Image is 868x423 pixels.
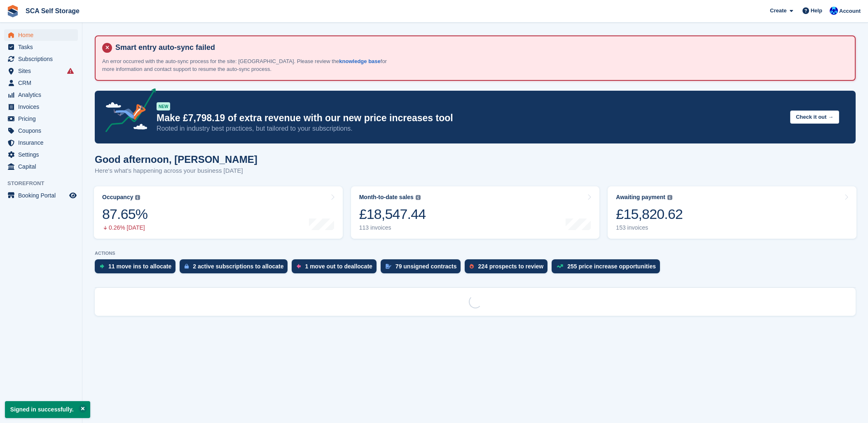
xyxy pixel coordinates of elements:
[790,110,839,124] button: Check it out →
[552,259,664,277] a: 255 price increase opportunities
[465,259,552,277] a: 224 prospects to review
[351,186,600,239] a: Month-to-date sales £18,547.44 113 invoices
[305,263,372,270] div: 1 move out to deallocate
[4,29,78,41] a: menu
[18,41,68,53] span: Tasks
[359,224,426,231] div: 113 invoices
[18,53,68,65] span: Subscriptions
[102,224,147,231] div: 0.26% [DATE]
[18,125,68,136] span: Coupons
[185,263,189,269] img: active_subscription_to_allocate_icon-d502201f5373d7db506a760aba3b589e785aa758c864c3986d89f69b8ff3...
[4,190,78,201] a: menu
[135,195,140,200] img: icon-info-grey-7440780725fd019a000dd9b08b2336e03edf1995a4989e88bcd33f0948082b44.svg
[112,43,848,52] h4: Smart entry auto-sync failed
[5,401,90,418] p: Signed in successfully.
[180,259,292,277] a: 2 active subscriptions to allocate
[839,7,861,15] span: Account
[4,41,78,53] a: menu
[4,53,78,65] a: menu
[4,77,78,89] a: menu
[102,206,147,223] div: 87.65%
[4,65,78,77] a: menu
[18,161,68,172] span: Capital
[95,259,180,277] a: 11 move ins to allocate
[18,29,68,41] span: Home
[108,263,171,270] div: 11 move ins to allocate
[157,112,784,124] p: Make £7,798.19 of extra revenue with our new price increases tool
[811,7,822,15] span: Help
[22,4,83,18] a: SCA Self Storage
[102,57,391,73] p: An error occurred with the auto-sync process for the site: [GEOGRAPHIC_DATA]. Please review the f...
[4,113,78,125] a: menu
[292,259,380,277] a: 1 move out to deallocate
[395,263,457,270] div: 79 unsigned contracts
[470,264,474,269] img: prospect-51fa495bee0391a8d652442698ab0144808aea92771e9ea1ae160a38d050c398.svg
[18,137,68,148] span: Insurance
[18,65,68,77] span: Sites
[608,186,856,239] a: Awaiting payment £15,820.62 153 invoices
[102,194,133,201] div: Occupancy
[95,166,257,176] p: Here's what's happening across your business [DATE]
[359,206,426,223] div: £18,547.44
[18,101,68,113] span: Invoices
[359,194,414,201] div: Month-to-date sales
[67,68,74,74] i: Smart entry sync failures have occurred
[98,88,156,135] img: price-adjustments-announcement-icon-8257ccfd72463d97f412b2fc003d46551f7dbcb40ab6d574587a9cd5c0d94...
[4,125,78,136] a: menu
[416,195,421,200] img: icon-info-grey-7440780725fd019a000dd9b08b2336e03edf1995a4989e88bcd33f0948082b44.svg
[297,264,301,269] img: move_outs_to_deallocate_icon-f764333ba52eb49d3ac5e1228854f67142a1ed5810a6f6cc68b1a99e826820c5.svg
[478,263,543,270] div: 224 prospects to review
[4,101,78,113] a: menu
[616,206,683,223] div: £15,820.62
[68,190,78,200] a: Preview store
[95,251,856,256] p: ACTIONS
[4,89,78,101] a: menu
[100,264,104,269] img: move_ins_to_allocate_icon-fdf77a2bb77ea45bf5b3d319d69a93e2d87916cf1d5bf7949dd705db3b84f3ca.svg
[830,7,838,15] img: Kelly Neesham
[157,102,170,110] div: NEW
[4,161,78,172] a: menu
[7,5,19,17] img: stora-icon-8386f47178a22dfd0bd8f6a31ec36ba5ce8667c1dd55bd0f319d3a0aa187defe.svg
[4,137,78,148] a: menu
[18,113,68,125] span: Pricing
[95,154,257,165] h1: Good afternoon, [PERSON_NAME]
[557,264,563,268] img: price_increase_opportunities-93ffe204e8149a01c8c9dc8f82e8f89637d9d84a8eef4429ea346261dce0b2c0.svg
[18,190,68,201] span: Booking Portal
[193,263,283,270] div: 2 active subscriptions to allocate
[386,264,391,269] img: contract_signature_icon-13c848040528278c33f63329250d36e43548de30e8caae1d1a13099fd9432cc5.svg
[616,194,665,201] div: Awaiting payment
[381,259,465,277] a: 79 unsigned contracts
[18,77,68,89] span: CRM
[18,89,68,101] span: Analytics
[770,7,786,15] span: Create
[4,149,78,160] a: menu
[616,224,683,231] div: 153 invoices
[18,149,68,160] span: Settings
[667,195,672,200] img: icon-info-grey-7440780725fd019a000dd9b08b2336e03edf1995a4989e88bcd33f0948082b44.svg
[157,124,784,133] p: Rooted in industry best practices, but tailored to your subscriptions.
[7,179,82,188] span: Storefront
[339,58,380,64] a: knowledge base
[567,263,656,270] div: 255 price increase opportunities
[94,186,343,239] a: Occupancy 87.65% 0.26% [DATE]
